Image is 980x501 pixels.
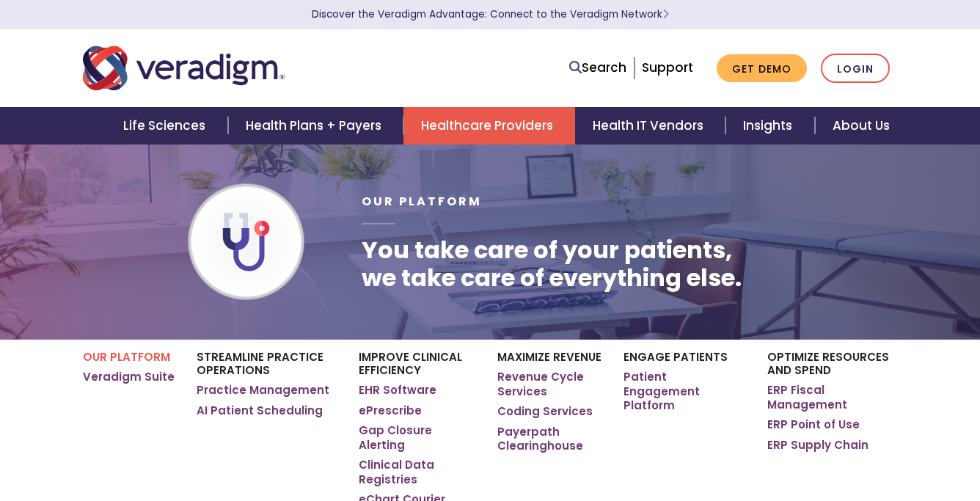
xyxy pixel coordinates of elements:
[359,383,436,398] a: EHR Software
[767,417,860,432] a: ERP Point of Use
[83,44,285,92] img: Veradigm logo
[197,403,323,418] a: AI Patient Scheduling
[725,107,814,145] a: Insights
[403,107,575,145] a: Healthcare Providers
[624,370,745,413] a: Patient Engagement Platform
[497,404,593,419] a: Coding Services
[575,107,725,145] a: Health IT Vendors
[497,425,601,453] a: Payerpath Clearinghouse
[821,54,890,84] a: Login
[359,423,475,452] a: Gap Closure Alerting
[197,383,329,398] a: Practice Management
[569,58,626,78] a: Search
[106,107,227,145] a: Life Sciences
[228,107,403,145] a: Health Plans + Payers
[359,403,422,418] a: ePrescribe
[815,107,907,145] a: About Us
[83,370,175,384] a: Veradigm Suite
[767,438,869,453] a: ERP Supply Chain
[312,7,669,21] a: Discover the Veradigm Advantage: Connect to the Veradigm NetworkLearn More
[359,458,475,486] a: Clinical Data Registries
[767,383,897,412] a: ERP Fiscal Management
[362,193,482,210] span: Our Platform
[717,54,807,83] a: Get Demo
[497,370,601,398] a: Revenue Cycle Services
[362,236,742,293] h1: You take care of your patients, we take care of everything else.
[642,59,693,76] a: Support
[662,7,669,21] span: Learn More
